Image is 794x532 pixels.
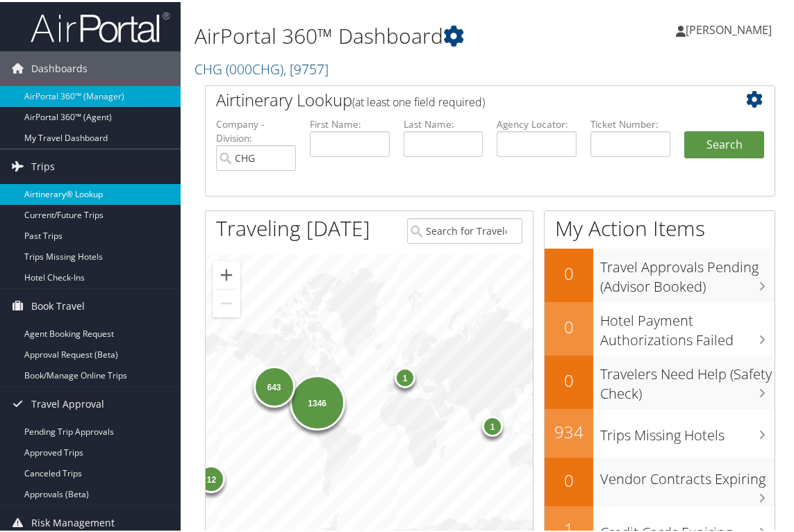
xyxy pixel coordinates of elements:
label: Last Name: [404,115,483,129]
span: , [ 9757 ] [283,58,329,76]
a: 0Travelers Need Help (Safety Check) [545,354,775,407]
h2: 0 [545,467,593,490]
span: Dashboards [31,49,88,84]
div: 1 [395,365,416,386]
span: ( 000CHG ) [226,58,283,76]
h3: Vendor Contracts Expiring [600,460,775,487]
a: CHG [195,58,329,76]
label: Ticket Number: [590,115,670,129]
span: Book Travel [31,287,85,322]
span: (at least one field required) [352,92,485,108]
div: 12 [198,463,226,491]
span: [PERSON_NAME] [686,20,772,35]
h2: 934 [545,418,593,442]
h1: My Action Items [545,212,775,241]
a: 934Trips Missing Hotels [545,407,775,456]
img: airportal-logo.png [31,9,169,42]
h2: 0 [545,260,593,283]
h3: Travel Approvals Pending (Advisor Booked) [600,249,775,294]
button: Zoom in [213,259,240,287]
a: [PERSON_NAME] [676,7,786,49]
label: Company - Division: [216,115,296,144]
h2: 0 [545,367,593,390]
a: 0Travel Approvals Pending (Advisor Booked) [545,247,775,300]
h3: Travelers Need Help (Safety Check) [600,356,775,401]
h1: Traveling [DATE] [216,212,370,241]
div: 1 [483,413,504,434]
a: 0Hotel Payment Authorizations Failed [545,300,775,354]
div: 1346 [290,373,345,429]
h2: 0 [545,313,593,337]
span: Travel Approval [31,385,104,419]
input: Search for Traveler [407,216,522,242]
button: Zoom out [213,288,240,315]
h3: Hotel Payment Authorizations Failed [600,302,775,348]
a: 0Vendor Contracts Expiring [545,456,775,504]
label: Agency Locator: [497,115,577,129]
div: 643 [254,364,295,406]
h1: AirPortal 360™ Dashboard [195,19,588,49]
button: Search [684,129,764,157]
h3: Trips Missing Hotels [600,417,775,443]
span: Trips [31,147,55,182]
h2: Airtinerary Lookup [216,86,717,110]
label: First Name: [310,115,390,129]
